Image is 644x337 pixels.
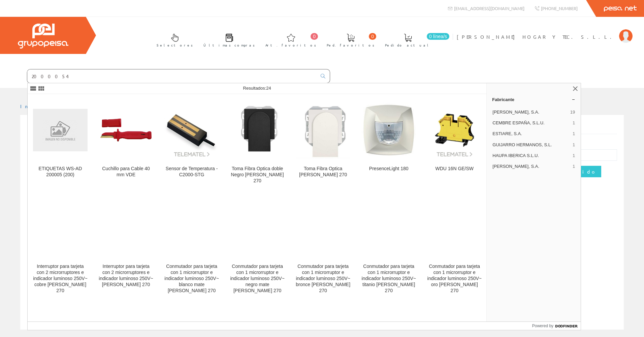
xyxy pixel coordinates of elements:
a: Conmutador para tarjeta con 1 microrruptor e indicador luminoso 250V~ oro Simon 270 Conmutador pa... [422,192,487,302]
span: GUIJARRO HERMANOS, S.L. [492,142,570,148]
div: Conmutador para tarjeta con 1 microrruptor e indicador luminoso 250V~ titanio [PERSON_NAME] 270 [361,264,416,294]
span: 19 [570,109,575,115]
div: Conmutador para tarjeta con 1 microrruptor e indicador luminoso 250V~ bronce [PERSON_NAME] 270 [296,264,350,294]
a: Conmutador para tarjeta con 1 microrruptor e indicador luminoso 250V~ negro mate Simon 270 Conmut... [225,192,290,302]
a: Toma Fibra Optica doble Negro Mate Simon 270 Toma Fibra Optica doble Negro [PERSON_NAME] 270 [225,94,290,192]
img: WDU 16N GE/SW [427,103,482,157]
a: Toma Fibra Optica doble Blanco Simon 270 Toma Fibra Optica [PERSON_NAME] 270 [290,94,356,192]
a: Conmutador para tarjeta con 1 microrruptor e indicador luminoso 250V~ titanio Simon 270 Conmutado... [356,192,421,302]
div: WDU 16N GE/SW [427,166,482,172]
span: 1 [573,142,575,148]
span: [PERSON_NAME] HOGAR Y TEC. S.L.L. [457,33,616,40]
input: Buscar ... [27,69,317,83]
a: Interruptor para tarjeta con 2 microrruptores e indicador luminoso 250V~ blanco Simon 270 Interru... [93,192,159,302]
div: Toma Fibra Optica [PERSON_NAME] 270 [296,166,350,178]
span: 0 [311,33,318,40]
span: Art. favoritos [265,42,316,49]
img: Conmutador para tarjeta con 1 microrruptor e indicador luminoso 250V~ bronce Simon 270 [296,201,350,255]
img: Toma Fibra Optica doble Negro Mate Simon 270 [230,102,285,158]
a: ETIQUETAS WS-AD 200005 (200) ETIQUETAS WS-AD 200005 (200) [28,94,93,192]
img: Interruptor para tarjeta con 2 microrruptores e indicador luminoso 250V~ blanco Simon 270 [99,201,153,255]
span: 1 [573,131,575,137]
img: Interruptor para tarjeta con 2 microrruptores e indicador luminoso 250V~ cobre Simon 270 [33,201,88,255]
div: Toma Fibra Optica doble Negro [PERSON_NAME] 270 [230,166,285,184]
div: Sensor de Temperatura - C2000-STG [164,166,219,178]
img: Grupo Peisa [18,24,68,49]
span: [PERSON_NAME], S.A. [492,163,570,170]
span: 1 [573,120,575,126]
a: Últimas compras [197,28,258,51]
a: Powered by [532,322,581,330]
img: Cuchillo para Cable 40 mm VDE [99,118,153,142]
a: Interruptor para tarjeta con 2 microrruptores e indicador luminoso 250V~ cobre Simon 270 Interrup... [28,192,93,302]
span: 1 [573,153,575,159]
span: 1 [573,163,575,170]
span: Powered by [532,323,553,329]
span: Últimas compras [203,42,255,49]
img: Conmutador para tarjeta con 1 microrruptor e indicador luminoso 250V~ blanco mate Simon 270 [164,201,219,255]
span: [EMAIL_ADDRESS][DOMAIN_NAME] [454,5,524,11]
span: Pedido actual [385,42,431,49]
div: Conmutador para tarjeta con 1 microrruptor e indicador luminoso 250V~ oro [PERSON_NAME] 270 [427,264,482,294]
a: Inicio [20,103,49,109]
span: HAUPA IBERICA S.L.U. [492,153,570,159]
span: 24 [266,86,271,91]
span: 0 [369,33,376,40]
span: Resultados: [243,86,271,91]
img: Conmutador para tarjeta con 1 microrruptor e indicador luminoso 250V~ oro Simon 270 [427,201,482,255]
div: Conmutador para tarjeta con 1 microrruptor e indicador luminoso 250V~ blanco mate [PERSON_NAME] 270 [164,264,219,294]
span: Selectores [157,42,193,49]
a: Fabricante [487,94,581,105]
img: Conmutador para tarjeta con 1 microrruptor e indicador luminoso 250V~ negro mate Simon 270 [230,201,285,255]
a: Sensor de Temperatura - C2000-STG Sensor de Temperatura - C2000-STG [159,94,224,192]
img: ETIQUETAS WS-AD 200005 (200) [33,109,88,152]
div: PresenceLight 180 [361,166,416,172]
span: 0 línea/s [427,33,449,40]
img: Toma Fibra Optica doble Blanco Simon 270 [296,102,350,158]
a: Conmutador para tarjeta con 1 microrruptor e indicador luminoso 250V~ blanco mate Simon 270 Conmu... [159,192,224,302]
span: ESTIARE, S.A. [492,131,570,137]
a: Conmutador para tarjeta con 1 microrruptor e indicador luminoso 250V~ bronce Simon 270 Conmutador... [290,192,356,302]
a: Selectores [150,28,196,51]
div: Interruptor para tarjeta con 2 microrruptores e indicador luminoso 250V~ cobre [PERSON_NAME] 270 [33,264,88,294]
a: WDU 16N GE/SW WDU 16N GE/SW [422,94,487,192]
img: Conmutador para tarjeta con 1 microrruptor e indicador luminoso 250V~ titanio Simon 270 [361,201,416,255]
a: Cuchillo para Cable 40 mm VDE Cuchillo para Cable 40 mm VDE [93,94,159,192]
div: Interruptor para tarjeta con 2 microrruptores e indicador luminoso 250V~ [PERSON_NAME] 270 [99,264,153,288]
div: Conmutador para tarjeta con 1 microrruptor e indicador luminoso 250V~ negro mate [PERSON_NAME] 270 [230,264,285,294]
img: PresenceLight 180 [361,103,416,157]
a: [PERSON_NAME] HOGAR Y TEC. S.L.L. [457,28,633,34]
div: ETIQUETAS WS-AD 200005 (200) [33,166,88,178]
span: Ped. favoritos [327,42,375,49]
span: CEMBRE ESPAÑA, S.L.U. [492,120,570,126]
a: PresenceLight 180 PresenceLight 180 [356,94,421,192]
img: Sensor de Temperatura - C2000-STG [164,103,219,157]
span: [PHONE_NUMBER] [541,5,578,11]
div: Cuchillo para Cable 40 mm VDE [99,166,153,178]
span: [PERSON_NAME], S.A. [492,109,568,115]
